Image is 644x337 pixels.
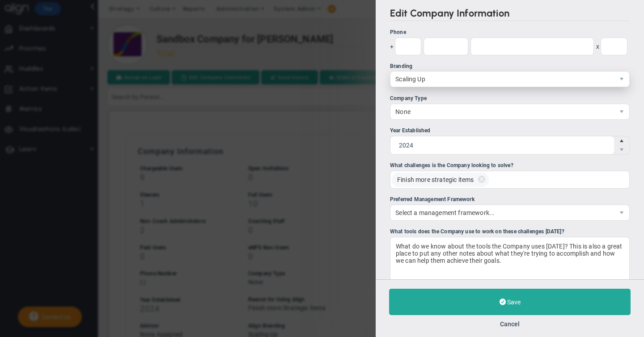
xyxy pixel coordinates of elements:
[614,145,629,154] span: Decrease value
[614,72,629,87] span: select
[390,136,614,154] input: Year Established
[390,237,630,304] div: What do we know about the tools the Company uses [DATE]? This is also a great place to put any ot...
[390,205,614,220] span: Select a management framework...
[470,38,594,55] input: Phone + x
[614,205,629,220] span: select
[614,104,629,119] span: select
[389,289,631,315] button: Save
[614,136,629,145] span: Increase value
[390,72,614,87] span: Scaling Up
[395,38,421,55] input: Phone + x
[507,299,521,306] span: Save
[390,94,630,103] div: Company Type
[390,38,394,55] span: +
[390,7,630,21] h2: Edit Company Information
[500,320,520,328] button: Cancel
[601,38,627,55] input: Phone + x
[424,38,468,55] input: Phone + x
[390,62,630,71] div: Branding
[390,161,630,170] div: What challenges is the Company looking to solve?
[390,28,630,37] div: Phone
[390,104,614,119] span: None
[493,171,513,187] input: What challenges is the Company looking to solve? Finish more strategic itemsdelete
[596,38,599,55] span: x
[390,227,630,236] div: What tools does the Company use to work on these challenges [DATE]?
[390,195,630,204] div: Preferred Management Framework
[477,173,487,187] span: delete
[390,126,630,135] div: Year Established
[397,174,474,185] span: Finish more strategic items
